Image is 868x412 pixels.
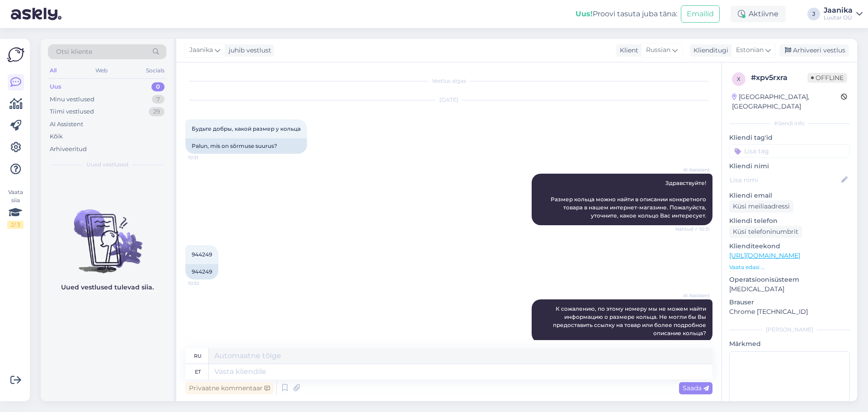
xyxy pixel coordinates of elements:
[676,292,710,299] span: AI Assistent
[824,14,853,21] div: Luutar OÜ
[149,107,165,116] div: 29
[675,226,710,232] span: Nähtud ✓ 10:31
[50,145,87,154] div: Arhiveeritud
[824,7,863,21] a: JaanikaLuutar OÜ
[144,65,166,76] div: Socials
[729,339,850,349] p: Märkmed
[732,92,841,111] div: [GEOGRAPHIC_DATA], [GEOGRAPHIC_DATA]
[729,226,802,238] div: Küsi telefoninumbrit
[576,9,593,18] b: Uus!
[50,120,83,129] div: AI Assistent
[737,76,741,82] span: x
[729,133,850,142] p: Kliendi tag'id
[50,95,94,104] div: Minu vestlused
[551,180,708,219] span: Здравствуйте! Размер кольца можно найти в описании конкретного товара в нашем интернет-магазине. ...
[646,45,670,55] span: Russian
[576,9,677,19] div: Proovi tasuta juba täna:
[41,193,174,275] img: No chats
[729,307,850,317] p: Chrome [TECHNICAL_ID]
[188,154,222,161] span: 10:31
[194,348,202,364] div: ru
[225,46,271,55] div: juhib vestlust
[729,284,850,294] p: [MEDICAL_DATA]
[50,132,63,141] div: Kõik
[188,280,222,287] span: 10:32
[151,82,165,91] div: 0
[681,5,720,23] button: Emailid
[751,72,807,83] div: # xpv5rxra
[807,8,820,20] div: J
[729,144,850,158] input: Lisa tag
[185,264,218,279] div: 944249
[729,191,850,200] p: Kliendi email
[7,46,24,63] img: Askly Logo
[824,7,853,14] div: Jaanika
[729,242,850,251] p: Klienditeekond
[729,161,850,171] p: Kliendi nimi
[553,305,708,336] span: К сожалению, по этому номеру мы не можем найти информацию о размере кольца. Не могли бы Вы предос...
[736,45,764,55] span: Estonian
[729,251,800,260] a: [URL][DOMAIN_NAME]
[61,283,154,292] p: Uued vestlused tulevad siia.
[192,251,212,258] span: 944249
[731,6,786,22] div: Aktiivne
[50,107,94,116] div: Tiimi vestlused
[683,384,709,392] span: Saada
[185,382,274,394] div: Privaatne kommentaar
[48,65,58,76] div: All
[94,65,109,76] div: Web
[730,175,840,185] input: Lisa nimi
[189,45,213,55] span: Jaanika
[185,96,712,104] div: [DATE]
[729,275,850,284] p: Operatsioonisüsteem
[616,46,638,55] div: Klient
[729,119,850,128] div: Kliendi info
[56,47,92,57] span: Otsi kliente
[195,364,201,379] div: et
[185,138,307,154] div: Palun, mis on sõrmuse suurus?
[729,216,850,226] p: Kliendi telefon
[779,44,849,57] div: Arhiveeri vestlus
[152,95,165,104] div: 7
[807,73,847,83] span: Offline
[86,161,128,169] span: Uued vestlused
[192,125,301,132] span: Будьте добры, какой размер у кольца
[729,200,793,213] div: Küsi meiliaadressi
[676,166,710,173] span: AI Assistent
[7,221,24,229] div: 2 / 3
[185,77,712,85] div: Vestlus algas
[50,82,61,91] div: Uus
[7,188,24,229] div: Vaata siia
[729,263,850,271] p: Vaata edasi ...
[729,298,850,307] p: Brauser
[690,46,728,55] div: Klienditugi
[729,326,850,334] div: [PERSON_NAME]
